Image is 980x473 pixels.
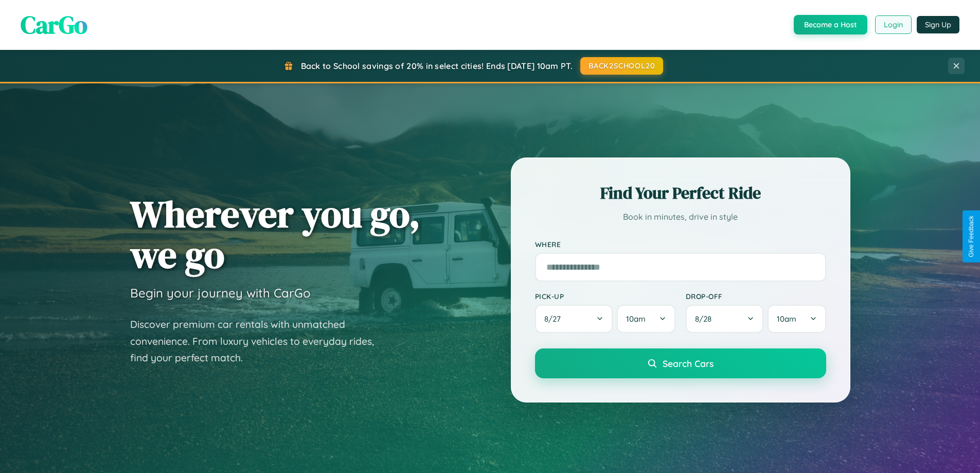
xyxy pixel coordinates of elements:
span: 8 / 28 [695,314,717,324]
button: 10am [768,305,826,333]
button: 8/27 [535,305,613,333]
label: Where [535,240,826,249]
button: 8/28 [686,305,764,333]
h1: Wherever you go, we go [130,194,420,275]
p: Book in minutes, drive in style [535,209,826,224]
p: Discover premium car rentals with unmatched convenience. From luxury vehicles to everyday rides, ... [130,316,387,366]
span: 10am [777,314,796,324]
label: Drop-off [686,292,826,301]
h2: Find Your Perfect Ride [535,182,826,204]
span: Search Cars [663,358,714,369]
button: Search Cars [535,348,826,378]
button: BACK2SCHOOL20 [580,57,663,75]
button: Sign Up [917,16,959,33]
button: Login [875,15,912,34]
button: 10am [617,305,675,333]
span: Back to School savings of 20% in select cities! Ends [DATE] 10am PT. [301,61,573,71]
button: Become a Host [794,15,867,34]
label: Pick-up [535,292,675,301]
span: 8 / 27 [544,314,566,324]
h3: Begin your journey with CarGo [130,285,311,301]
span: 10am [626,314,646,324]
div: Give Feedback [968,216,975,257]
span: CarGo [21,8,87,42]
